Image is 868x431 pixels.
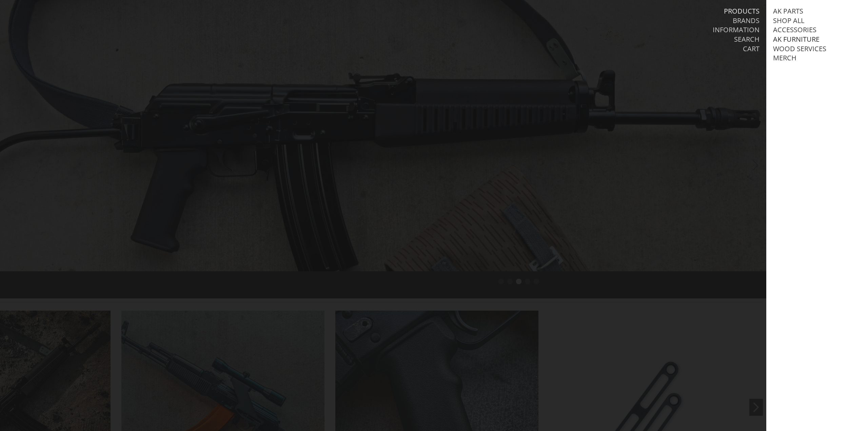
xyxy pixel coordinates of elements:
[743,44,759,53] a: Cart
[733,16,759,25] a: Brands
[773,7,803,16] a: AK Parts
[773,16,804,25] a: Shop All
[724,7,759,16] a: Products
[773,35,820,44] a: AK Furniture
[773,25,816,34] a: Accessories
[734,35,759,44] a: Search
[773,54,796,62] a: Merch
[773,44,826,53] a: Wood Services
[713,25,759,34] a: Information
